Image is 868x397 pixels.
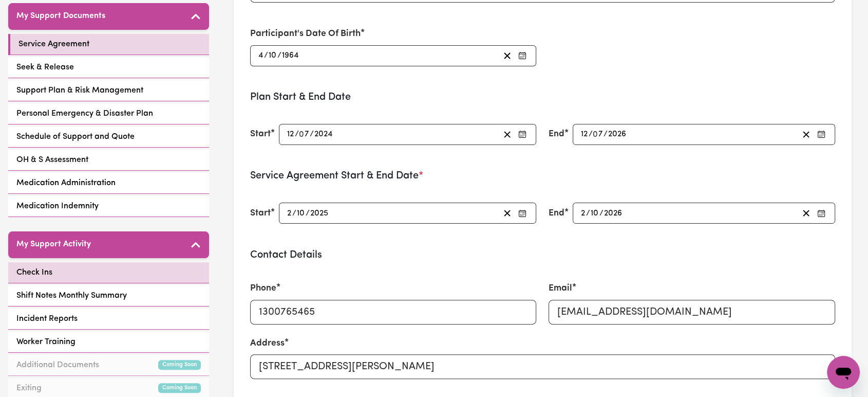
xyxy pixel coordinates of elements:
iframe: Button to launch messaging window [827,356,860,389]
h5: My Support Documents [16,11,105,21]
h3: Service Agreement Start & End Date [250,170,836,182]
small: Coming Soon [158,360,201,370]
label: Start [250,128,271,141]
input: -- [580,206,586,220]
label: Start [250,207,271,220]
input: ---- [314,128,334,141]
label: Phone [250,282,276,295]
span: Medication Indemnity [16,200,99,212]
span: Support Plan & Risk Management [16,84,143,97]
a: Seek & Release [8,57,209,78]
label: End [549,128,564,141]
input: -- [299,128,310,141]
input: -- [268,49,277,63]
input: ---- [603,206,623,220]
a: Personal Emergency & Disaster Plan [8,103,209,124]
span: Medication Administration [16,177,116,189]
input: -- [580,128,589,141]
h3: Contact Details [250,249,836,261]
span: Seek & Release [16,61,74,74]
span: Service Agreement [18,38,89,50]
a: Worker Training [8,332,209,353]
span: Worker Training [16,336,76,348]
span: / [306,209,310,218]
a: Schedule of Support and Quote [8,127,209,148]
span: 0 [593,130,598,138]
span: / [264,51,268,60]
input: -- [296,206,306,220]
input: ---- [608,128,627,141]
a: OH & S Assessment [8,150,209,171]
label: End [549,207,564,220]
span: Schedule of Support and Quote [16,131,135,143]
a: Additional DocumentsComing Soon [8,355,209,376]
span: Incident Reports [16,313,78,325]
button: My Support Documents [8,3,209,30]
input: -- [594,128,604,141]
a: Check Ins [8,262,209,283]
a: Support Plan & Risk Management [8,80,209,101]
span: / [292,209,296,218]
input: -- [590,206,599,220]
span: / [310,130,314,139]
span: / [603,130,608,139]
label: Email [549,282,572,295]
span: Check Ins [16,266,52,279]
span: / [589,130,593,139]
span: OH & S Assessment [16,154,88,166]
span: / [599,209,603,218]
label: Participant's Date Of Birth [250,27,361,41]
span: 0 [299,130,304,138]
span: Personal Emergency & Disaster Plan [16,107,153,120]
input: -- [258,49,264,63]
button: My Support Activity [8,231,209,258]
span: / [295,130,299,139]
span: Shift Notes Monthly Summary [16,290,127,302]
a: Incident Reports [8,309,209,330]
input: -- [287,206,292,220]
small: Coming Soon [158,383,201,393]
label: Address [250,337,285,350]
input: ---- [310,206,329,220]
a: Medication Administration [8,173,209,194]
h5: My Support Activity [16,240,91,249]
span: Additional Documents [16,359,99,371]
input: ---- [281,49,299,63]
span: / [277,51,281,60]
span: Exiting [16,382,42,394]
span: / [586,209,590,218]
h3: Plan Start & End Date [250,91,836,103]
a: Medication Indemnity [8,196,209,217]
a: Service Agreement [8,34,209,55]
input: -- [287,128,295,141]
a: Shift Notes Monthly Summary [8,285,209,306]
